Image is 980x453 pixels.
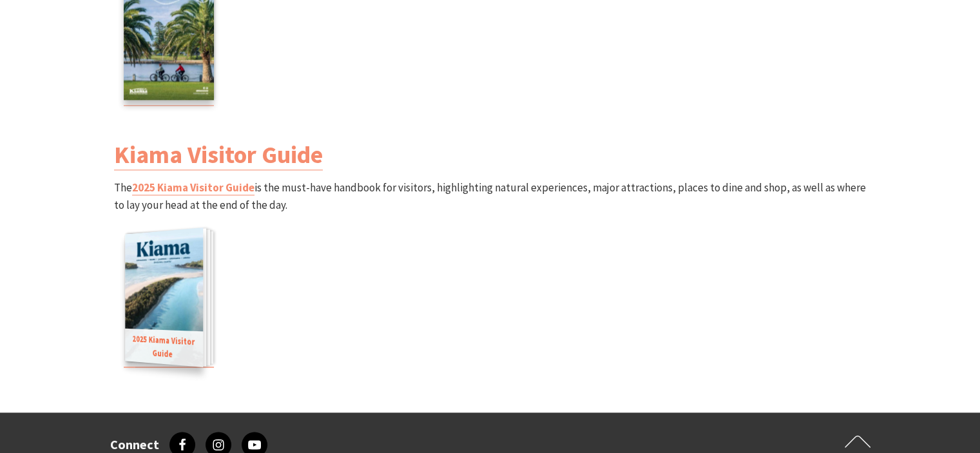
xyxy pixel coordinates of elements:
[132,180,255,195] a: 2025 Kiama Visitor Guide
[110,437,159,452] h3: Connect
[124,233,214,367] a: 2025 Kiama Visitor Guide2025 Kiama Visitor Guide
[125,227,203,367] img: 2025 Kiama Visitor Guide
[114,179,867,377] p: The is the must-have handbook for visitors, highlighting natural experiences, major attractions, ...
[114,139,323,170] a: Kiama Visitor Guide
[125,329,203,367] span: 2025 Kiama Visitor Guide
